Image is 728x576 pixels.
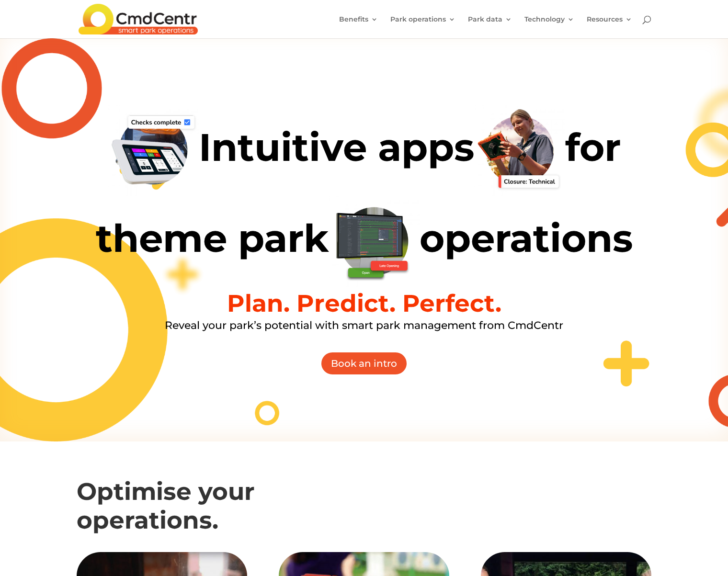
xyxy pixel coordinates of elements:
img: CmdCentr [79,4,198,34]
a: Resources [587,16,632,38]
b: Plan. Predict. Perfect. [227,289,501,318]
a: Book an intro [320,351,408,375]
a: Benefits [339,16,378,38]
a: Park data [468,16,512,38]
strong: Optimise your [77,477,255,506]
h3: Reveal your park’s potential with smart park management from CmdCentr [77,320,651,336]
a: Park operations [390,16,455,38]
strong: operations. [77,506,218,535]
h1: Intuitive apps for theme park operations [77,105,651,292]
